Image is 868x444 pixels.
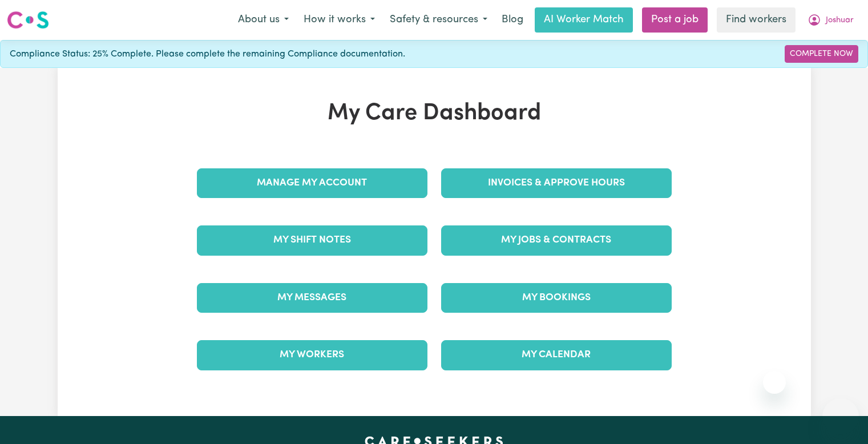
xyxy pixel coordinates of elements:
[190,100,679,127] h1: My Care Dashboard
[535,7,633,33] a: AI Worker Match
[7,7,49,33] a: Careseekers logo
[197,283,427,313] a: My Messages
[495,7,530,33] a: Blog
[800,8,861,32] button: My Account
[231,8,296,32] button: About us
[197,340,427,370] a: My Workers
[642,7,708,33] a: Post a job
[441,340,672,370] a: My Calendar
[10,47,405,61] span: Compliance Status: 25% Complete. Please complete the remaining Compliance documentation.
[441,168,672,198] a: Invoices & Approve Hours
[7,10,49,30] img: Careseekers logo
[382,8,495,32] button: Safety & resources
[197,168,427,198] a: Manage My Account
[822,398,859,435] iframe: Button to launch messaging window
[717,7,796,33] a: Find workers
[296,8,382,32] button: How it works
[785,45,858,63] a: Complete Now
[826,14,854,27] span: Joshuar
[197,225,427,255] a: My Shift Notes
[441,283,672,313] a: My Bookings
[441,225,672,255] a: My Jobs & Contracts
[763,371,786,394] iframe: Close message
